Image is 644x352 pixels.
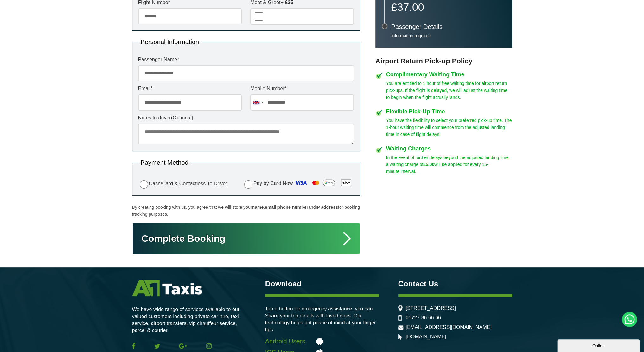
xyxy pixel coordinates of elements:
[138,57,354,62] label: Passenger Name
[243,178,354,190] label: Pay by Card Now
[398,305,512,311] li: [STREET_ADDRESS]
[138,86,242,91] label: Email
[138,39,202,45] legend: Personal Information
[391,33,506,39] p: Information required
[250,86,354,91] label: Mobile Number
[375,57,512,65] h3: Airport Return Pick-up Policy
[132,222,360,255] button: Complete Booking
[386,80,512,101] p: You are entitled to 1 hour of free waiting time for airport return pick-ups. If the flight is del...
[265,338,379,345] a: Android Users
[265,205,276,210] strong: email
[391,3,506,11] p: £
[252,205,264,210] strong: name
[206,343,212,349] img: Instagram
[406,324,492,330] a: [EMAIL_ADDRESS][DOMAIN_NAME]
[386,72,512,77] h4: Complimentary Waiting Time
[171,115,193,120] span: (Optional)
[406,315,441,321] a: 01727 86 66 66
[132,306,246,334] p: We have wide range of services available to our valued customers including private car hire, taxi...
[386,109,512,114] h4: Flexible Pick-Up Time
[140,180,148,189] input: Cash/Card & Contactless To Driver
[132,280,202,296] img: A1 Taxis St Albans
[132,343,135,349] img: Facebook
[397,1,424,13] span: 37.00
[423,162,434,167] strong: £5.00
[406,334,446,340] a: [DOMAIN_NAME]
[386,154,512,175] p: In the event of further delays beyond the adjusted landing time, a waiting charge of will be appl...
[277,205,308,210] strong: phone number
[265,280,379,288] h3: Download
[398,280,512,288] h3: Contact Us
[265,305,379,333] p: Tap a button for emergency assistance. you can Share your trip details with loved ones. Our techn...
[557,338,641,352] iframe: chat widget
[386,146,512,151] h4: Waiting Charges
[391,23,506,30] h3: Passenger Details
[154,344,160,349] img: Twitter
[138,115,354,120] label: Notes to driver
[138,159,191,166] legend: Payment Method
[138,179,227,189] label: Cash/Card & Contactless To Driver
[251,95,265,110] div: United Kingdom: +44
[386,117,512,138] p: You have the flexibility to select your preferred pick-up time. The 1-hour waiting time will comm...
[132,204,360,218] p: By creating booking with us, you agree that we will store your , , and for booking tracking purpo...
[316,205,338,210] strong: IP address
[179,343,187,349] img: Google Plus
[244,180,252,189] input: Pay by Card Now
